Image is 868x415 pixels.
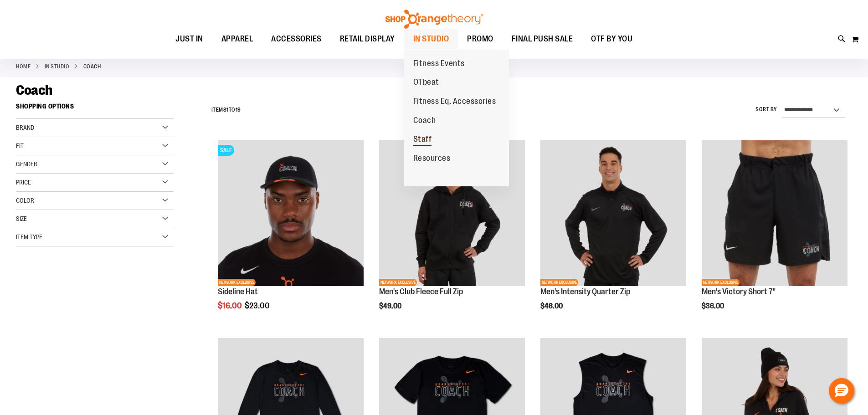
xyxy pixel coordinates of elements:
[16,179,31,186] span: Price
[413,77,439,89] span: OTbeat
[218,140,364,287] a: Sideline Hat primary imageSALENETWORK EXCLUSIVE
[83,62,101,71] strong: Coach
[404,50,509,186] ul: IN STUDIO
[16,82,52,98] span: Coach
[16,142,24,149] span: Fit
[218,287,258,296] a: Sideline Hat
[226,107,229,113] span: 1
[404,54,474,73] a: Fitness Events
[413,134,432,146] span: Staff
[540,302,564,310] span: $46.00
[512,29,573,49] span: FINAL PUSH SALE
[582,29,642,50] a: OTF BY YOU
[755,106,777,113] label: Sort By
[16,160,37,168] span: Gender
[218,279,256,286] span: NETWORK EXCLUSIVE
[829,378,854,404] button: Hello, have a question? Let’s chat.
[404,149,460,168] a: Resources
[213,136,368,333] div: product
[218,145,234,156] span: SALE
[458,29,503,50] a: PROMO
[467,29,493,49] span: PROMO
[404,130,441,149] a: Staff
[236,107,241,113] span: 19
[591,29,632,49] span: OTF BY YOU
[702,140,847,286] img: OTF Mens Coach FA23 Victory Short - Black primary image
[413,154,451,165] span: Resources
[16,124,34,131] span: Brand
[16,233,42,241] span: Item Type
[218,140,364,286] img: Sideline Hat primary image
[379,287,463,296] a: Men's Club Fleece Full Zip
[413,116,436,127] span: Coach
[540,279,578,286] span: NETWORK EXCLUSIVE
[271,29,322,49] span: ACCESSORIES
[375,136,529,333] div: product
[413,59,465,70] span: Fitness Events
[702,287,776,296] a: Men's Victory Short 7"
[340,29,395,49] span: RETAIL DISPLAY
[697,136,852,333] div: product
[404,73,448,92] a: OTbeat
[379,140,525,287] a: OTF Mens Coach FA23 Club Fleece Full Zip - Black primary imageNETWORK EXCLUSIVE
[384,10,484,29] img: Shop Orangetheory
[540,287,630,296] a: Men's Intensity Quarter Zip
[379,302,403,310] span: $49.00
[218,301,243,310] span: $16.00
[702,302,725,310] span: $36.00
[212,29,262,50] a: APPAREL
[404,29,458,49] a: IN STUDIO
[245,301,271,310] span: $23.00
[413,29,449,49] span: IN STUDIO
[404,92,505,111] a: Fitness Eq. Accessories
[16,98,174,119] strong: Shopping Options
[404,111,445,130] a: Coach
[211,103,241,117] h2: Items to
[221,29,253,49] span: APPAREL
[331,29,404,50] a: RETAIL DISPLAY
[540,140,686,287] a: OTF Mens Coach FA23 Intensity Quarter Zip - Black primary imageNETWORK EXCLUSIVE
[16,62,31,71] a: Home
[536,136,691,333] div: product
[379,279,417,286] span: NETWORK EXCLUSIVE
[503,29,582,50] a: FINAL PUSH SALE
[166,29,212,50] a: JUST IN
[262,29,331,50] a: ACCESSORIES
[16,215,27,222] span: Size
[413,97,496,108] span: Fitness Eq. Accessories
[702,140,847,287] a: OTF Mens Coach FA23 Victory Short - Black primary imageNETWORK EXCLUSIVE
[702,279,740,286] span: NETWORK EXCLUSIVE
[540,140,686,286] img: OTF Mens Coach FA23 Intensity Quarter Zip - Black primary image
[175,29,203,49] span: JUST IN
[379,140,525,286] img: OTF Mens Coach FA23 Club Fleece Full Zip - Black primary image
[16,197,34,204] span: Color
[45,62,70,71] a: IN STUDIO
